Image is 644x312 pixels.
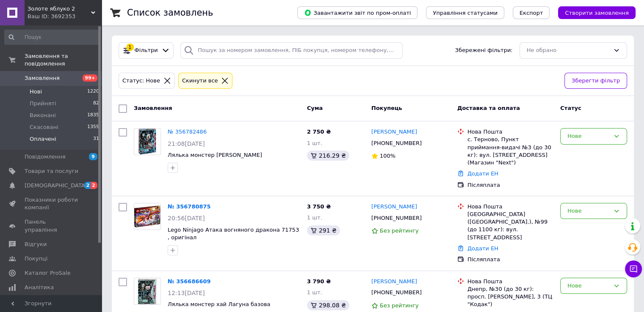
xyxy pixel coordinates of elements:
a: Додати ЕН [467,245,498,252]
span: Покупець [371,105,402,111]
div: Днепр, №30 (до 30 кг): просп. [PERSON_NAME], 3 (ТЦ "Кодак") [467,285,553,309]
img: Фото товару [134,203,160,230]
div: 216.29 ₴ [307,151,349,161]
a: Лялька монстер хай Лагуна базова [168,301,270,307]
span: Покупці [25,255,47,263]
div: Ваш ID: 3692353 [28,13,102,20]
div: Післяплата [467,256,553,263]
div: с. Терново, Пункт приймання-видачі №3 (до 30 кг): вул. [STREET_ADDRESS] (Магазин "Next") [467,136,553,167]
span: Скасовані [30,123,58,131]
a: Lego Ninjago Атака вогняного дракона 71753 , оригінал [168,227,299,241]
input: Пошук [4,30,100,45]
span: Експорт [520,10,543,16]
span: 1 шт. [307,289,322,296]
button: Чат з покупцем [625,260,642,277]
button: Завантажити звіт по пром-оплаті [297,6,417,19]
span: 82 [93,100,99,107]
span: 2 750 ₴ [307,129,331,135]
img: Фото товару [138,129,156,155]
span: Зберегти фільтр [572,77,620,85]
span: Завантажити звіт по пром-оплаті [304,9,411,16]
div: [PHONE_NUMBER] [370,138,423,149]
span: Управління статусами [433,10,498,16]
div: Нове [567,282,610,290]
span: Без рейтингу [380,227,419,234]
span: Без рейтингу [380,302,419,309]
span: Замовлення [134,105,172,111]
div: [PHONE_NUMBER] [370,287,423,298]
div: Нова Пошта [467,128,553,136]
div: [GEOGRAPHIC_DATA] ([GEOGRAPHIC_DATA].), №99 (до 1100 кг): вул. [STREET_ADDRESS] [467,211,553,241]
span: [DEMOGRAPHIC_DATA] [25,182,87,189]
span: 100% [380,153,395,159]
a: Лялька монстер [PERSON_NAME] [168,152,262,158]
div: Нова Пошта [467,203,553,211]
span: Показники роботи компанії [25,196,78,211]
span: 2 [91,182,97,189]
span: 1 шт. [307,214,322,221]
div: Нове [567,132,610,141]
a: Фото товару [134,203,161,230]
h1: Список замовлень [127,8,213,18]
a: № 356686609 [168,278,211,285]
a: [PERSON_NAME] [371,278,417,286]
span: Нові [30,88,42,96]
span: Золоте яблуко 2 [28,5,91,13]
span: 99+ [83,74,97,82]
span: Прийняті [30,100,56,107]
span: 1835 [87,112,99,119]
div: 298.08 ₴ [307,300,349,310]
span: Відгуки [25,241,47,248]
a: № 356780875 [168,203,211,210]
span: Панель управління [25,218,78,233]
span: Товари та послуги [25,167,78,175]
span: Замовлення та повідомлення [25,52,102,68]
button: Управління статусами [426,6,504,19]
span: 12:13[DATE] [168,290,205,296]
span: 3 750 ₴ [307,203,331,210]
span: 1359 [87,123,99,131]
div: 291 ₴ [307,225,340,235]
div: Не обрано [527,46,610,55]
span: 20:56[DATE] [168,215,205,222]
div: 1 [126,44,134,51]
button: Експорт [513,6,550,19]
div: Нова Пошта [467,278,553,285]
div: Cкинути все [180,77,220,85]
span: 2 [84,182,91,189]
div: [PHONE_NUMBER] [370,213,423,224]
a: Додати ЕН [467,170,498,177]
span: Замовлення [25,74,60,82]
span: Виконані [30,112,56,119]
span: Створити замовлення [565,10,629,16]
div: Нове [567,207,610,216]
a: [PERSON_NAME] [371,128,417,136]
span: Фільтри [135,47,158,55]
span: Оплачені [30,135,56,143]
img: Фото товару [138,278,157,304]
a: Створити замовлення [550,9,636,16]
span: Доставка та оплата [457,105,520,111]
div: Статус: Нове [121,77,162,85]
button: Створити замовлення [558,6,636,19]
span: 1 шт. [307,140,322,146]
span: Cума [307,105,323,111]
a: Фото товару [134,278,161,305]
a: № 356782486 [168,129,207,135]
a: [PERSON_NAME] [371,203,417,211]
button: Зберегти фільтр [564,73,627,89]
div: Післяплата [467,181,553,189]
span: 3 790 ₴ [307,278,331,285]
input: Пошук за номером замовлення, ПІБ покупця, номером телефону, Email, номером накладної [180,42,403,59]
span: Збережені фільтри: [455,47,513,55]
span: Каталог ProSale [25,269,70,277]
span: 31 [93,135,99,143]
a: Фото товару [134,128,161,155]
span: 1220 [87,88,99,96]
span: Повідомлення [25,153,66,161]
span: 9 [89,153,97,160]
span: Аналітика [25,284,54,291]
